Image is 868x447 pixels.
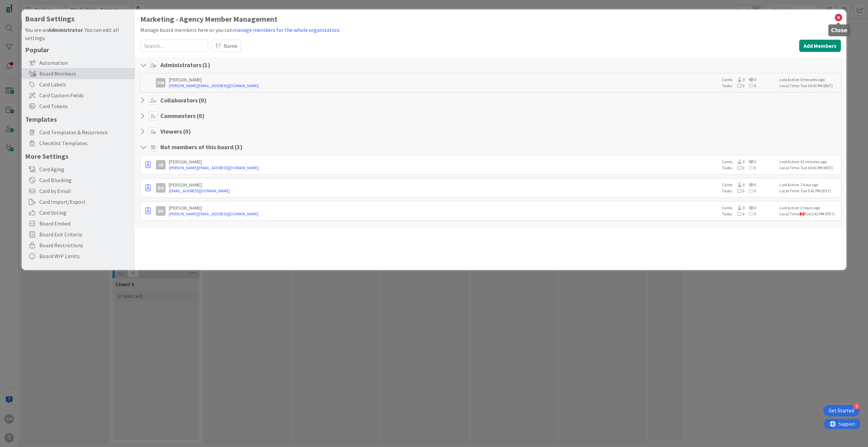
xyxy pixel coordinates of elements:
span: ( 3 ) [235,143,242,151]
div: Card Blocking [22,175,135,186]
button: Name [212,40,241,52]
h4: Viewers [160,128,191,135]
div: [PERSON_NAME] [169,205,718,211]
h5: Templates [25,115,132,123]
span: 0 [744,211,756,216]
h5: Close [831,27,848,34]
span: Card Voting [39,209,132,217]
b: Administrator [48,26,83,33]
div: JD [156,160,165,170]
span: ( 0 ) [199,96,206,104]
span: 0 [733,182,745,187]
h5: More Settings [25,152,132,160]
h4: Administrators [160,61,210,69]
span: Support [14,1,31,9]
span: Card Templates & Recurrence [39,128,132,136]
span: ( 0 ) [183,128,191,135]
span: 0 [733,188,744,193]
div: Card Import/Export [22,196,135,207]
div: [PERSON_NAME] [169,182,718,188]
div: [PERSON_NAME] [169,159,718,165]
span: 0 [744,83,756,88]
img: ca.png [800,212,804,216]
span: 0 [733,205,745,210]
span: Card by Email [39,187,132,195]
div: Cards: [722,77,776,83]
div: Last Active: 5 minutes ago [780,77,839,83]
a: [PERSON_NAME][EMAIL_ADDRESS][DOMAIN_NAME] [169,83,718,89]
div: You are an . You can edit all settings. [25,26,132,42]
div: Manage board members here or you can [140,25,841,34]
input: Search... [140,40,208,52]
span: ( 0 ) [197,112,204,120]
span: 0 [745,159,756,164]
div: Cards: [722,182,776,188]
span: Card Tokens [39,102,132,110]
h4: Collaborators [160,97,206,104]
span: 0 [745,77,756,82]
div: Last Active: 2 hours ago [780,205,839,211]
span: Checklist Templates [39,139,132,147]
div: Card Aging [22,164,135,175]
div: DM [156,78,165,88]
div: 4 [853,403,860,409]
h1: Marketing - Agency Member Management [140,15,841,23]
a: [PERSON_NAME][EMAIL_ADDRESS][DOMAIN_NAME] [169,211,718,217]
span: Name [223,42,237,50]
span: 0 [745,205,756,210]
h4: Board Settings [25,15,132,23]
div: [PERSON_NAME] [169,77,718,83]
span: 0 [733,83,744,88]
h4: Commenters [160,112,204,120]
span: ( 1 ) [202,61,210,69]
span: Board Restrictions [39,241,132,249]
div: Tasks: [722,211,776,217]
div: Open Get Started checklist, remaining modules: 4 [823,405,860,416]
div: DG [156,183,165,193]
div: Cards: [722,159,776,165]
div: Local Time: Tue 5:41 PM (EDT) [780,188,839,194]
span: Card Custom Fields [39,91,132,99]
button: Add Members [799,40,841,52]
div: DS [156,206,165,216]
div: Local Time: Tue 2:41 PM (PDT) [780,211,839,217]
span: 0 [733,159,745,164]
span: Board Embed [39,219,132,228]
div: Card Labels [22,79,135,90]
h5: Popular [25,45,132,54]
span: 0 [744,165,756,170]
div: Board Members [22,68,135,79]
div: Last Active: 32 minutes ago [780,159,839,165]
div: Automation [22,57,135,68]
a: [PERSON_NAME][EMAIL_ADDRESS][DOMAIN_NAME] [169,165,718,171]
div: Get Started [829,407,854,414]
div: Local Time: Tue 10:41 PM (BST) [780,165,839,171]
a: [EMAIL_ADDRESS][DOMAIN_NAME] [169,188,718,194]
div: Cards: [722,205,776,211]
div: Local Time: Tue 10:41 PM (BST) [780,83,839,89]
span: Board Exit Criteria [39,230,132,238]
span: 0 [744,188,756,193]
span: 0 [745,182,756,187]
div: Tasks: [722,165,776,171]
div: Tasks: [722,83,776,89]
span: 0 [733,165,744,170]
div: Tasks: [722,188,776,194]
div: Board WIP Limits [22,251,135,261]
button: manage members for the whole organization. [233,25,341,34]
span: 0 [733,77,745,82]
span: 0 [733,211,744,216]
h4: Not members of this board [160,143,242,151]
div: Last Active: 1 hour ago [780,182,839,188]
